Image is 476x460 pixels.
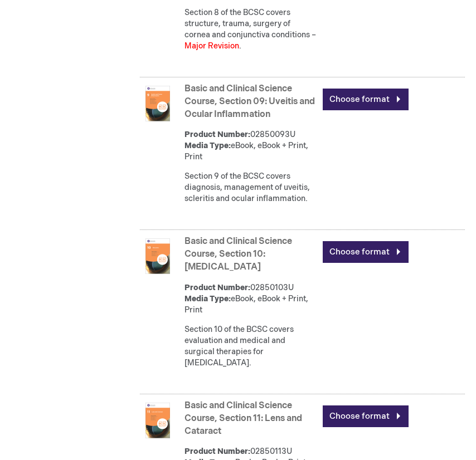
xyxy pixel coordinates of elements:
[184,294,231,304] strong: Media Type:
[184,84,315,120] a: Basic and Clinical Science Course, Section 09: Uveitis and Ocular Inflammation
[140,403,176,438] img: Basic and Clinical Science Course, Section 11: Lens and Cataract
[323,89,409,110] a: Choose format
[184,324,317,369] div: Section 10 of the BCSC covers evaluation and medical and surgical therapies for [MEDICAL_DATA].
[184,130,250,139] strong: Product Number:
[184,283,250,292] strong: Product Number:
[184,141,231,150] strong: Media Type:
[184,236,292,272] a: Basic and Clinical Science Course, Section 10: [MEDICAL_DATA]
[184,171,317,204] div: Section 9 of the BCSC covers diagnosis, management of uveitis, scleritis and ocular inflammation.
[323,405,409,427] a: Choose format
[140,238,176,274] img: Basic and Clinical Science Course, Section 10: Glaucoma
[184,447,250,456] strong: Product Number:
[184,400,302,437] a: Basic and Clinical Science Course, Section 11: Lens and Cataract
[184,282,317,316] div: 02850103U eBook, eBook + Print, Print
[323,241,409,263] a: Choose format
[140,86,176,121] img: Basic and Clinical Science Course, Section 09: Uveitis and Ocular Inflammation
[184,7,317,52] div: Section 8 of the BCSC covers structure, trauma, surgery of cornea and conjunctiva conditions – .
[184,129,317,163] div: 02850093U eBook, eBook + Print, Print
[184,41,239,51] font: Major Revision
